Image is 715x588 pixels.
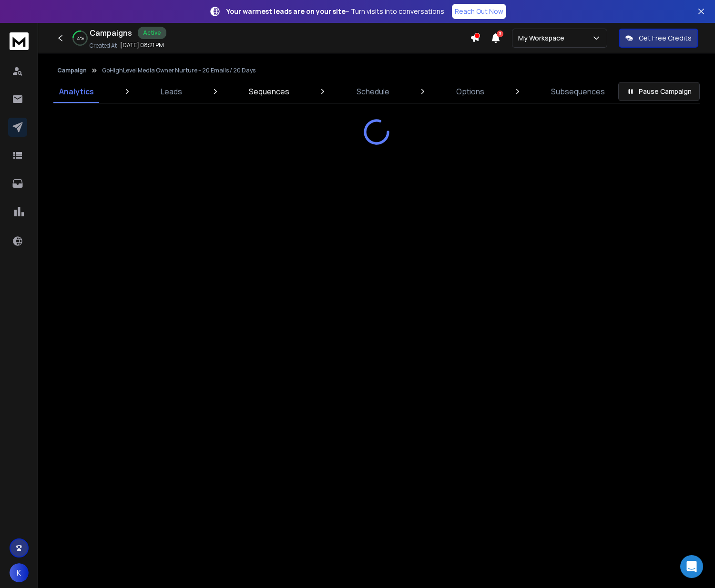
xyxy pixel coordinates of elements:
strong: Your warmest leads are on your site [226,7,346,16]
button: Get Free Credits [619,29,698,48]
a: Subsequences [545,80,611,103]
a: Analytics [53,80,100,103]
p: Schedule [357,86,389,97]
p: Options [456,86,484,97]
h1: Campaigns [90,27,132,39]
a: Sequences [243,80,295,103]
button: K [10,563,29,582]
p: My Workspace [518,33,568,43]
p: Analytics [59,86,94,97]
p: [DATE] 08:21 PM [120,41,164,49]
p: Get Free Credits [639,33,692,43]
a: Options [450,80,490,103]
button: Pause Campaign [618,82,700,101]
p: Reach Out Now [455,7,503,16]
a: Schedule [351,80,395,103]
p: Subsequences [551,86,605,97]
span: 3 [497,30,503,37]
button: Campaign [57,67,87,74]
p: GoHighLevel Media Owner Nurture – 20 Emails / 20 Days [102,67,255,74]
a: Leads [155,80,188,103]
p: Created At: [90,42,118,50]
p: Sequences [249,86,289,97]
div: Active [138,27,166,39]
p: 27 % [77,35,84,41]
a: Reach Out Now [452,4,506,19]
p: – Turn visits into conversations [226,7,444,16]
p: Leads [161,86,182,97]
img: logo [10,32,29,50]
div: Open Intercom Messenger [680,555,703,578]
